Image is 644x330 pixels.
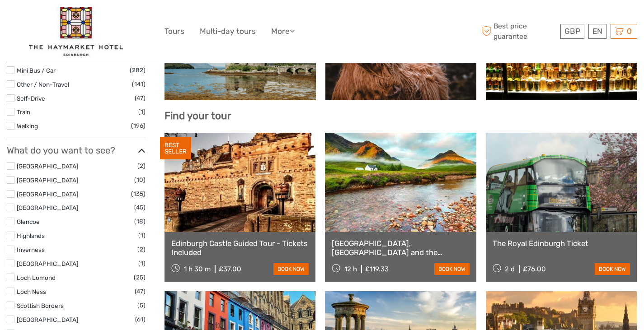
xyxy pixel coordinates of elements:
a: book now [595,263,630,275]
a: Highlands [17,232,45,239]
span: (141) [132,79,146,89]
div: BEST SELLER [160,137,191,160]
span: (1) [138,107,146,117]
a: Glencoe [17,218,40,225]
a: book now [273,263,309,275]
a: [GEOGRAPHIC_DATA] [17,163,78,170]
a: Tours [165,25,184,38]
span: (25) [134,272,146,283]
h3: What do you want to see? [7,145,146,156]
a: Other / Non-Travel [17,81,69,88]
a: Scottish Borders [17,302,64,309]
a: Train [17,108,30,116]
span: (196) [131,121,146,131]
span: (45) [134,202,146,213]
a: Loch Ness [17,288,46,295]
a: Mini Bus / Car [17,67,56,74]
a: [GEOGRAPHIC_DATA] [17,191,78,198]
span: (2) [137,244,146,255]
span: 2 d [505,265,515,273]
a: More [271,25,295,38]
a: Multi-day tours [200,25,256,38]
span: 1 h 30 m [184,265,211,273]
div: £76.00 [523,265,546,273]
span: (1) [138,230,146,241]
a: [GEOGRAPHIC_DATA], [GEOGRAPHIC_DATA] and the Highlands Small-Group Day Tour from [GEOGRAPHIC_DATA... [332,239,469,257]
b: Find your tour [165,110,231,122]
span: (5) [137,300,146,311]
a: Walking [17,122,38,130]
div: £119.33 [365,265,389,273]
a: Edinburgh Castle Guided Tour - Tickets Included [171,239,309,257]
a: [GEOGRAPHIC_DATA] [17,204,78,211]
a: The Royal Edinburgh Ticket [493,239,630,248]
span: (2) [137,161,146,171]
a: [GEOGRAPHIC_DATA] [17,260,78,267]
span: (135) [131,189,146,199]
span: (10) [134,175,146,185]
a: Inverness [17,246,45,253]
span: (47) [135,93,146,103]
img: 2426-e9e67c72-e0e4-4676-a79c-1d31c490165d_logo_big.jpg [29,7,123,56]
span: 0 [625,27,633,36]
a: [GEOGRAPHIC_DATA] [17,316,78,323]
span: (1) [138,258,146,269]
div: EN [588,24,606,39]
a: [GEOGRAPHIC_DATA] [17,177,78,184]
span: GBP [564,27,580,36]
span: (47) [135,286,146,297]
span: (282) [130,65,146,75]
span: 12 h [344,265,357,273]
span: (18) [134,216,146,227]
span: (61) [135,314,146,325]
a: Loch Lomond [17,274,56,281]
div: £37.00 [219,265,241,273]
span: Best price guarantee [479,21,558,41]
a: Self-Drive [17,95,45,102]
a: book now [434,263,470,275]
